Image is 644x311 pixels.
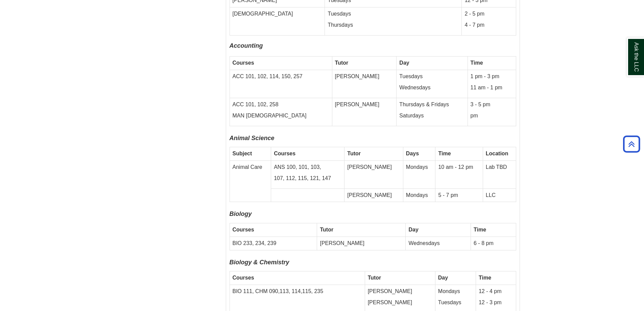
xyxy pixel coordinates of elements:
[438,299,473,307] p: Tuesdays
[403,160,435,188] td: Mondays
[344,188,403,202] td: [PERSON_NAME]
[471,112,513,120] p: pm
[274,175,341,182] p: 107, 112, 115, 121, 147
[399,84,464,92] p: Wednesdays
[399,73,464,81] p: Tuesdays
[438,288,473,295] p: Mondays
[332,70,397,98] td: [PERSON_NAME]
[464,10,513,18] p: 2 - 5 pm
[230,42,263,49] span: Accounting
[230,135,275,141] i: Animal Science
[471,60,483,66] strong: Time
[230,237,317,250] td: BIO 233, 234, 239
[233,151,252,156] strong: Subject
[479,288,513,295] p: 12 - 4 pm
[230,70,332,98] td: ACC 101, 102, 114, 150, 257
[471,84,513,92] p: 11 am - 1 pm
[274,151,295,156] strong: Courses
[486,163,513,171] p: Lab TBD
[230,7,325,36] td: [DEMOGRAPHIC_DATA]
[486,151,508,156] b: Location
[399,101,464,109] p: Thursdays & Fridays
[435,188,483,202] td: 5 - 7 pm
[320,227,333,232] strong: Tutor
[328,10,459,18] p: Tuesdays
[471,73,513,81] p: 1 pm - 3 pm
[368,275,381,281] strong: Tutor
[464,21,513,29] p: 4 - 7 pm
[335,60,349,66] strong: Tutor
[479,275,491,281] strong: Time
[233,112,329,120] p: MAN [DEMOGRAPHIC_DATA]
[347,151,361,156] strong: Tutor
[233,227,254,232] strong: Courses
[233,60,254,66] strong: Courses
[230,210,252,217] font: Biology
[403,188,435,202] td: Mondays
[233,101,329,109] p: ACC 101, 102, 258
[474,227,486,232] strong: Time
[328,21,459,29] p: Thursdays
[399,60,409,66] strong: Day
[471,237,516,250] td: 6 - 8 pm
[408,227,418,232] strong: Day
[317,237,406,250] td: [PERSON_NAME]
[479,299,513,307] p: 12 - 3 pm
[274,163,341,171] p: ANS 100, 101, 103,
[399,112,464,120] p: Saturdays
[435,160,483,188] td: 10 am - 12 pm
[471,101,513,109] p: 3 - 5 pm
[233,275,254,281] strong: Courses
[230,160,271,202] td: Animal Care
[438,275,448,281] strong: Day
[332,98,397,126] td: [PERSON_NAME]
[230,259,289,266] font: Biology & Chemistry
[483,188,516,202] td: LLC
[406,237,471,250] td: Wednesdays
[438,151,451,156] strong: Time
[406,151,419,156] b: Days
[621,139,642,149] a: Back to Top
[344,160,403,188] td: [PERSON_NAME]
[368,288,432,295] p: [PERSON_NAME]
[368,299,432,307] p: [PERSON_NAME]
